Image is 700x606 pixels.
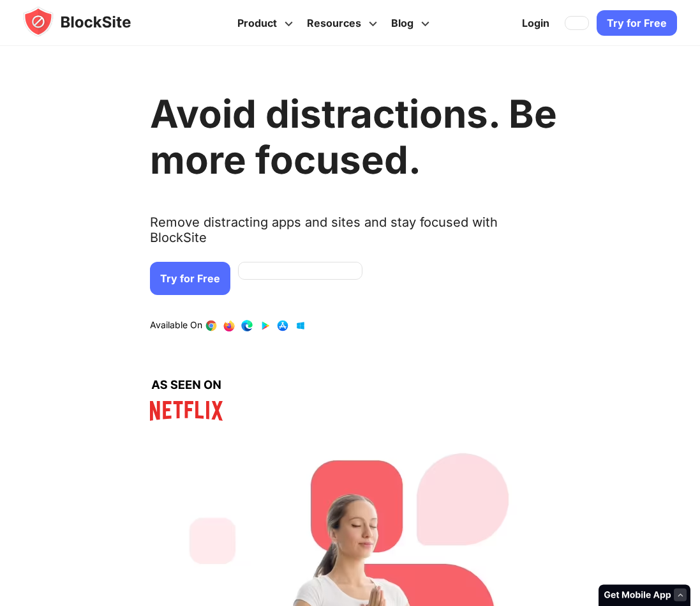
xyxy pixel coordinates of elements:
a: Try for Free [150,262,230,295]
img: blocksite-icon.5d769676.svg [23,6,156,37]
a: Try for Free [597,10,677,36]
a: Login [514,8,557,38]
text: Available On [150,319,202,332]
text: Remove distracting apps and sites and stay focused with BlockSite [150,215,557,255]
h1: Avoid distractions. Be more focused. [150,91,557,183]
